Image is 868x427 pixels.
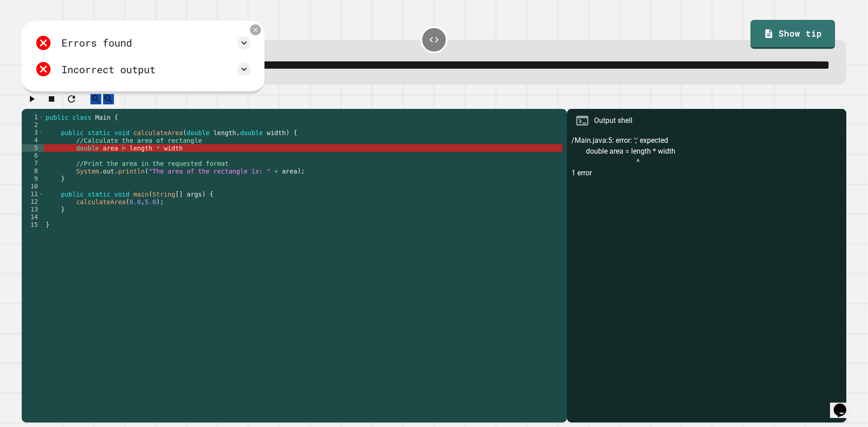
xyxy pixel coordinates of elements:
[38,190,43,198] span: Toggle code folding, rows 11 through 13
[61,35,132,50] div: Errors found
[22,206,44,213] div: 13
[22,213,44,221] div: 14
[22,190,44,198] div: 11
[38,129,43,136] span: Toggle code folding, rows 3 through 9
[22,183,44,190] div: 10
[22,152,44,160] div: 6
[22,198,44,206] div: 12
[22,144,44,152] div: 5
[594,115,632,126] div: Output shell
[22,121,44,129] div: 2
[750,20,835,49] a: Show tip
[571,135,842,422] div: /Main.java:5: error: ';' expected double area = length * width ^ 1 error
[830,391,859,418] iframe: chat widget
[22,221,44,229] div: 15
[22,167,44,175] div: 8
[38,113,43,121] span: Toggle code folding, rows 1 through 15
[22,136,44,144] div: 4
[22,175,44,183] div: 9
[22,160,44,167] div: 7
[22,129,44,136] div: 3
[22,113,44,121] div: 1
[61,62,156,77] div: Incorrect output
